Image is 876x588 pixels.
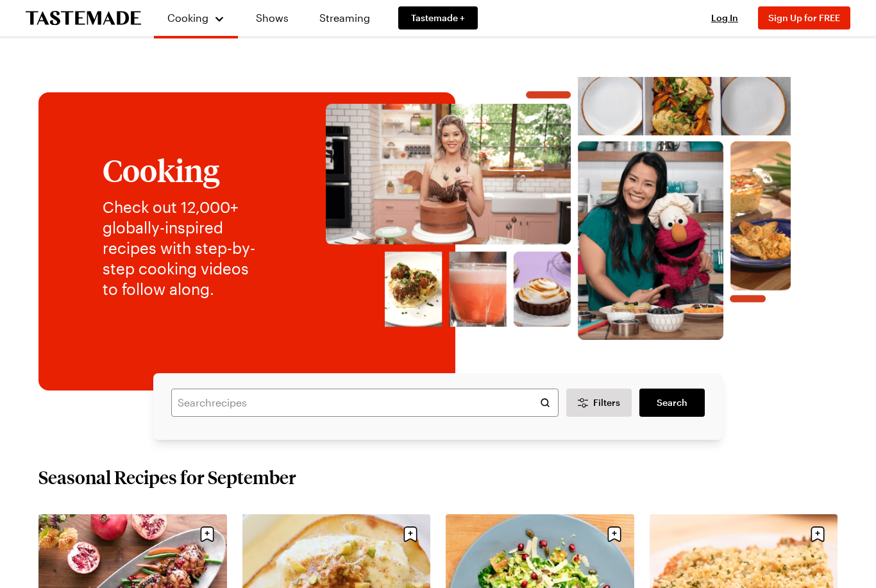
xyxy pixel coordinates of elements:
button: Sign Up for FREE [758,6,850,29]
p: Check out 12,000+ globally-inspired recipes with step-by-step cooking videos to follow along. [103,197,266,299]
span: Search [657,396,687,409]
span: Log In [711,12,738,23]
h2: Seasonal Recipes for September [38,466,296,489]
span: Filters [593,396,620,409]
span: Cooking [167,12,208,24]
button: Save recipe [602,522,627,546]
span: Sign Up for FREE [768,12,840,23]
button: Save recipe [805,522,830,546]
button: Save recipe [195,522,219,546]
button: Cooking [167,5,225,31]
a: Tastemade + [398,6,478,29]
h1: Cooking [103,153,266,187]
a: To Tastemade Home Page [26,11,141,26]
span: Tastemade + [411,12,465,24]
img: Explore recipes [292,77,825,340]
button: Save recipe [398,522,423,546]
a: filters [639,389,705,417]
button: Log In [699,12,750,24]
button: Desktop filters [566,389,632,417]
